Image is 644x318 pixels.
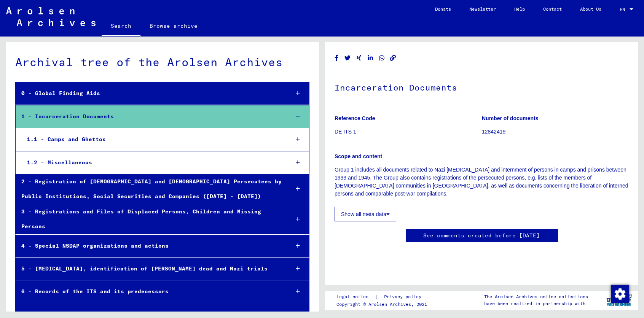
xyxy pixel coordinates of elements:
b: Reference Code [335,115,375,121]
button: Share on Xing [355,53,363,63]
div: 4 - Special NSDAP organizations and actions [16,238,283,253]
div: 6 - Records of the ITS and its predecessors [16,284,283,299]
div: 1 - Incarceration Documents [16,109,283,124]
a: Search [102,17,140,37]
img: Change consent [611,285,629,303]
p: DE ITS 1 [335,128,481,136]
img: yv_logo.png [605,291,633,310]
a: Legal notice [337,293,375,301]
a: Privacy policy [378,293,431,301]
b: Scope and content [335,153,382,159]
p: Copyright © Arolsen Archives, 2021 [337,301,431,308]
h1: Incarceration Documents [335,70,629,103]
p: 12842419 [482,128,629,136]
div: Archival tree of the Arolsen Archives [15,54,309,71]
div: 0 - Global Finding Aids [16,86,283,101]
div: 5 - [MEDICAL_DATA], identification of [PERSON_NAME] dead and Nazi trials [16,261,283,276]
a: Browse archive [140,17,207,35]
div: 1.1 - Camps and Ghettos [21,132,283,147]
button: Share on Twitter [344,53,352,63]
p: have been realized in partnership with [484,300,588,307]
button: Share on LinkedIn [367,53,375,63]
b: Number of documents [482,115,539,121]
div: 2 - Registration of [DEMOGRAPHIC_DATA] and [DEMOGRAPHIC_DATA] Persecutees by Public Institutions,... [16,174,283,204]
img: Arolsen_neg.svg [6,7,96,26]
div: 1.2 - Miscellaneous [21,155,283,170]
span: EN [620,7,628,12]
p: Group 1 includes all documents related to Nazi [MEDICAL_DATA] and internment of persons in camps ... [335,166,629,198]
button: Show all meta data [335,207,396,221]
p: The Arolsen Archives online collections [484,293,588,300]
div: Change consent [611,285,629,303]
div: 3 - Registrations and Files of Displaced Persons, Children and Missing Persons [16,204,283,234]
a: See comments created before [DATE] [424,232,540,240]
button: Copy link [389,53,397,63]
button: Share on Facebook [333,53,341,63]
div: | [337,293,431,301]
button: Share on WhatsApp [378,53,386,63]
